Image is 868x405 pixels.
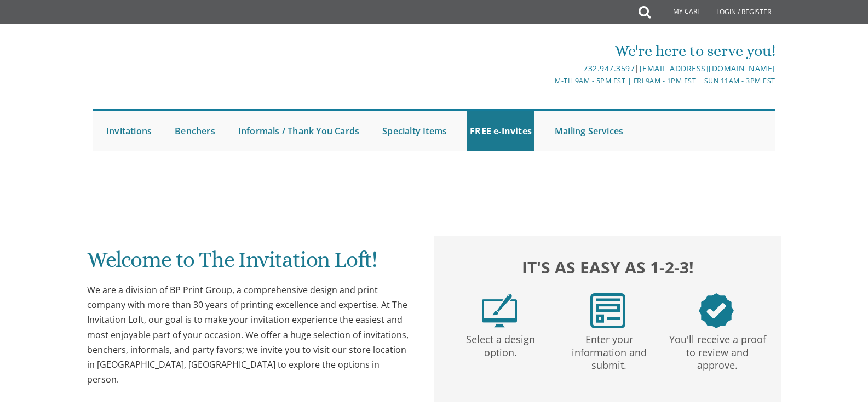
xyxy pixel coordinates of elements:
a: Specialty Items [380,111,450,151]
img: step3.png [699,293,734,328]
a: My Cart [649,1,709,23]
div: M-Th 9am - 5pm EST | Fri 9am - 1pm EST | Sun 11am - 3pm EST [321,75,775,87]
a: Invitations [104,111,154,151]
a: Informals / Thank You Cards [235,111,362,151]
a: 732.947.3597 [583,63,635,73]
a: [EMAIL_ADDRESS][DOMAIN_NAME] [640,63,775,73]
a: Mailing Services [552,111,626,151]
img: step2.png [590,293,625,328]
img: step1.png [482,293,517,328]
div: | [321,62,775,75]
h2: It's as easy as 1-2-3! [445,255,771,279]
p: Select a design option. [449,328,553,360]
p: You'll receive a proof to review and approve. [665,328,769,372]
h1: Welcome to The Invitation Loft! [87,248,412,280]
a: Benchers [172,111,218,151]
p: Enter your information and submit. [557,328,661,372]
div: We're here to serve you! [321,40,775,62]
a: FREE e-Invites [467,111,534,151]
div: We are a division of BP Print Group, a comprehensive design and print company with more than 30 y... [87,283,412,387]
